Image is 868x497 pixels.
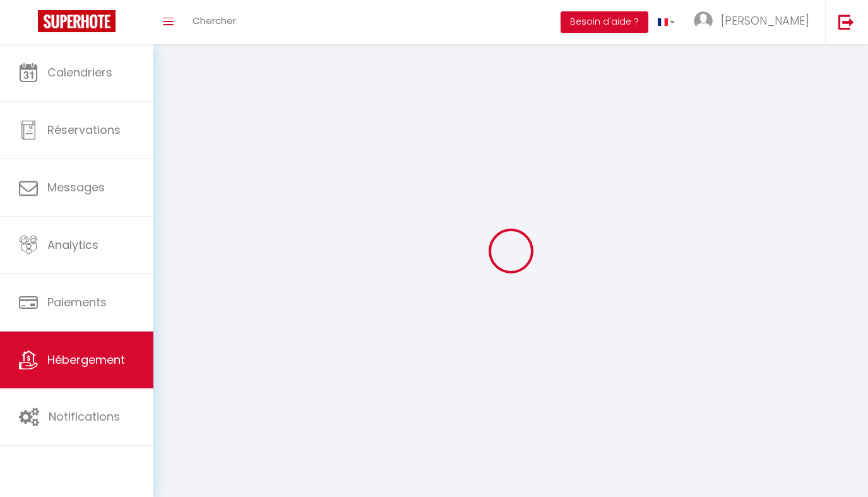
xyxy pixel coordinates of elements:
[47,122,121,138] span: Réservations
[694,11,713,30] img: ...
[10,5,48,43] button: Ouvrir le widget de chat LiveChat
[47,294,107,310] span: Paiements
[193,14,236,27] span: Chercher
[721,13,809,28] span: [PERSON_NAME]
[47,64,112,80] span: Calendriers
[47,237,98,253] span: Analytics
[47,352,125,368] span: Hébergement
[47,179,105,195] span: Messages
[838,14,854,30] img: logout
[38,10,116,32] img: Super Booking
[49,409,120,424] span: Notifications
[561,11,648,33] button: Besoin d'aide ?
